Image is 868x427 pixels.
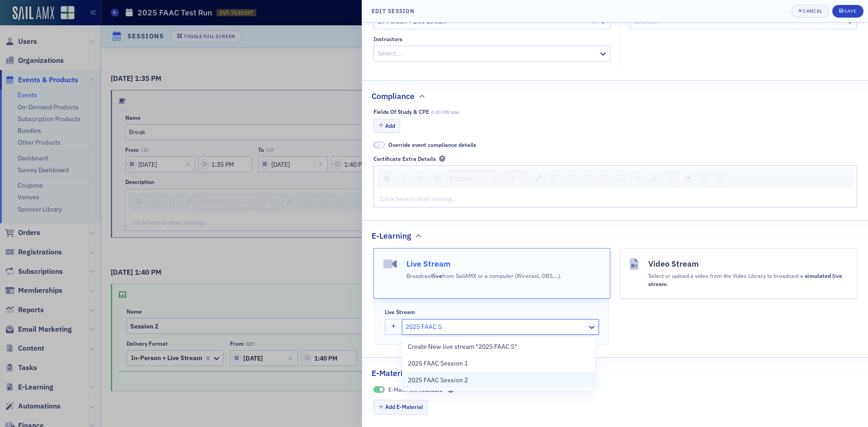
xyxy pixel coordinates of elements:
div: Instructors [373,36,402,42]
div: Cancel [803,9,822,14]
a: Font Size [505,172,528,185]
div: Unordered [615,172,628,185]
div: Strikethrough [431,173,444,185]
div: Select or upload a video from the Video Library to broadcast a . [648,270,847,288]
span: Available [373,386,385,393]
strong: simulated live stream [648,272,842,287]
div: rdw-toolbar [377,169,854,188]
div: Link [648,172,661,185]
div: rdw-remove-control [679,172,696,185]
div: rdw-editor [381,194,850,204]
div: Fields of Study & CPE [373,108,429,115]
div: Redo [714,172,726,185]
div: Save [844,9,856,14]
div: Remove [681,172,694,185]
div: rdw-color-picker [529,172,546,185]
button: Add E-Material [373,400,428,414]
div: rdw-wrapper [373,165,857,207]
span: E-Materials [388,385,443,394]
div: Right [581,172,594,185]
button: Save [832,5,863,18]
div: Center [565,172,578,185]
div: rdw-link-control [646,172,663,185]
h4: Edit Session [372,7,415,15]
div: Left [548,172,561,185]
div: Certificate Extra Details [373,155,436,162]
div: Justify [598,172,611,185]
span: Override event compliance details [373,141,385,148]
div: rdw-block-control [446,172,503,185]
span: Available [419,386,443,393]
span: 0.00 CPE total [431,110,459,115]
h2: E-Learning [372,230,411,242]
div: rdw-history-control [696,172,728,185]
div: rdw-font-size-control [503,172,529,185]
h2: Compliance [372,90,415,102]
span: 2025 FAAC Session 1 [408,359,468,368]
h2: E-Materials [372,367,414,379]
span: 14 [507,174,515,184]
span: Create New live stream "2025 FAAC S" [408,342,517,352]
button: Video StreamSelect or upload a video from the Video Library to broadcast a simulated live stream. [620,248,857,299]
div: Italic [396,172,410,185]
div: Undo [698,172,711,185]
a: Block Type [448,172,501,185]
div: rdw-inline-control [379,172,446,185]
div: Image [665,172,678,185]
div: Underline [414,172,427,185]
div: rdw-list-control [613,172,646,185]
div: Broadcast from SailAMX or a computer (Wirecast, OBS,…). [406,270,561,280]
span: Override event compliance details [388,141,476,148]
div: rdw-textalign-control [546,172,613,185]
span: Normal [450,174,472,184]
div: Ordered [632,173,644,185]
div: Live Stream [385,309,415,315]
button: Live StreamBroadcastlivefrom SailAMX or a computer (Wirecast, OBS,…). [373,248,611,299]
h4: Live Stream [406,258,561,270]
button: Add [373,119,401,133]
h4: Video Stream [648,258,847,270]
div: rdw-dropdown [447,172,501,185]
button: Cancel [792,5,829,18]
strong: live [432,272,442,279]
div: rdw-image-control [663,172,679,185]
div: Bold [381,173,393,185]
div: rdw-dropdown [504,172,528,185]
span: 2025 FAAC Session 2 [408,375,468,385]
